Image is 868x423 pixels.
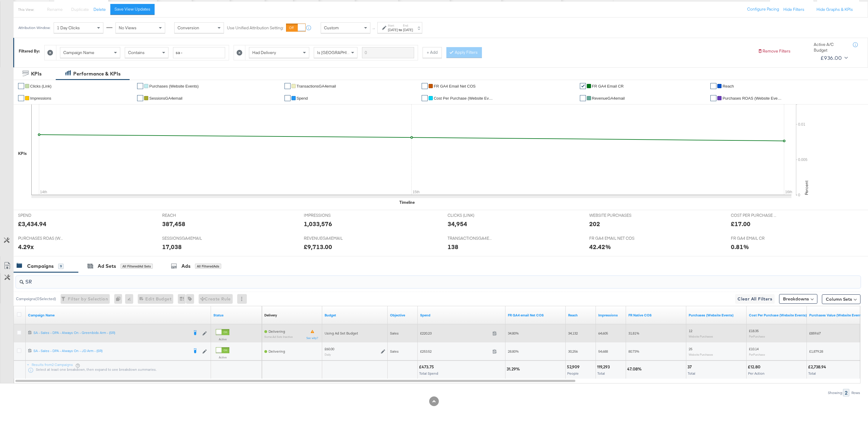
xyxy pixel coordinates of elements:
span: 80.73% [628,349,639,354]
button: Hide Graphs & KPIs [816,7,853,12]
button: Delete [93,7,106,12]
span: Total [688,371,695,376]
a: SA - Sales - DPA - Always On - Greenbids Arm - (SR) [33,330,189,336]
div: 47.08% [627,366,643,372]
div: Attribution Window: [18,26,51,30]
span: Sales [390,349,399,354]
div: £12.80 [748,364,762,370]
a: FR Native COS [628,313,684,318]
a: ✔ [18,83,24,89]
span: TransactionsGA4email [297,84,336,88]
input: Enter a search term [362,47,414,58]
span: Is [GEOGRAPHIC_DATA] [317,50,363,55]
span: Impressions [30,96,51,101]
span: Custom [324,25,339,30]
a: ✔ [580,83,586,89]
span: SESSIONSGA4EMAIL [162,236,207,241]
span: Reach [722,84,734,88]
div: Campaigns ( 0 Selected) [16,296,56,302]
span: £10.14 [749,347,759,351]
div: 37 [687,364,693,370]
button: Clear All Filters [735,294,775,304]
span: Conversion [178,25,199,30]
span: £859.67 [809,331,821,335]
span: PURCHASES ROAS (WEBSITE EVENTS) [18,236,63,241]
span: FR GA4 email Net COS [434,84,476,88]
strong: to [398,27,403,32]
div: 52,909 [567,364,581,370]
span: IMPRESSIONS [304,213,349,218]
div: £9,713.00 [304,242,332,251]
a: Your campaign's objective. [390,313,415,318]
div: £2,738.94 [808,364,828,370]
span: £1,879.28 [809,349,823,354]
span: Campaign Name [63,50,94,55]
button: £936.00 [818,53,849,63]
span: People [567,371,579,376]
div: All Filtered Ad Sets [121,264,153,269]
span: Total [808,371,816,376]
span: 25 [689,347,692,351]
span: Delivering [269,329,285,334]
div: 0.81% [731,242,749,251]
div: This View: [18,7,34,12]
span: Sales [390,331,399,335]
div: [DATE] [388,27,398,32]
div: 9 [58,264,64,269]
span: FR GA4 EMAIL NET COS [589,236,634,241]
div: 17,038 [162,242,182,251]
div: 387,458 [162,220,185,228]
span: SPEND [18,213,63,218]
a: ✔ [580,95,586,101]
span: 30,256 [568,349,578,354]
div: Rows [851,391,860,395]
div: Ads [181,263,190,270]
a: SA - Sales - DPA - Always On - JD Arm - (SR) [33,348,189,354]
div: 1,033,576 [304,220,332,228]
span: Duplicate [71,7,89,12]
sub: Daily [325,353,331,356]
div: 42.42% [589,242,611,251]
a: The total value of the purchase actions tracked by your Custom Audience pixel on your website aft... [809,313,865,318]
span: RevenueGA4email [592,96,625,101]
span: £253.52 [420,349,490,354]
sub: Website Purchases [689,335,713,338]
a: ✔ [710,95,716,101]
a: The total amount spent to date. [420,313,503,318]
a: The maximum amount you're willing to spend on your ads, on average each day or over the lifetime ... [325,313,385,318]
span: No Views [119,25,137,30]
span: SessionsGA4email [149,96,182,101]
span: £18.35 [749,328,759,333]
span: Cost Per Purchase (Website Events) [434,96,494,101]
span: £220.23 [420,331,490,335]
span: COST PER PURCHASE (WEBSITE EVENTS) [731,213,776,218]
span: CLICKS (LINK) [448,213,493,218]
a: ✔ [285,95,291,101]
div: Showing: [828,391,843,395]
div: Timeline [399,200,415,205]
div: Delivery [264,313,277,318]
div: KPIs [18,151,27,156]
span: Purchases ROAS (Website Events) [722,96,783,101]
span: REVENUEGA4EMAIL [304,236,349,241]
a: ✔ [18,95,24,101]
a: The number of people your ad was served to. [568,313,593,318]
a: ✔ [422,95,428,101]
button: Column Sets [822,294,860,304]
div: 2 [843,389,849,396]
div: £17.00 [731,220,750,228]
span: 64,605 [598,331,608,335]
span: REACH [162,213,207,218]
span: Clear All Filters [737,295,772,303]
a: FR GA4 Net COS [508,313,563,318]
a: The average cost for each purchase tracked by your Custom Audience pixel on your website after pe... [749,313,807,318]
span: 31.81% [628,331,639,335]
span: Spend [297,96,308,101]
label: Active [216,337,229,341]
button: Hide Filters [783,7,804,12]
span: 34.80% [508,331,519,335]
span: Per Action [748,371,765,376]
button: Save View Updates [110,4,155,15]
label: End: [403,24,413,27]
span: 1 Day Clicks [57,25,80,30]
